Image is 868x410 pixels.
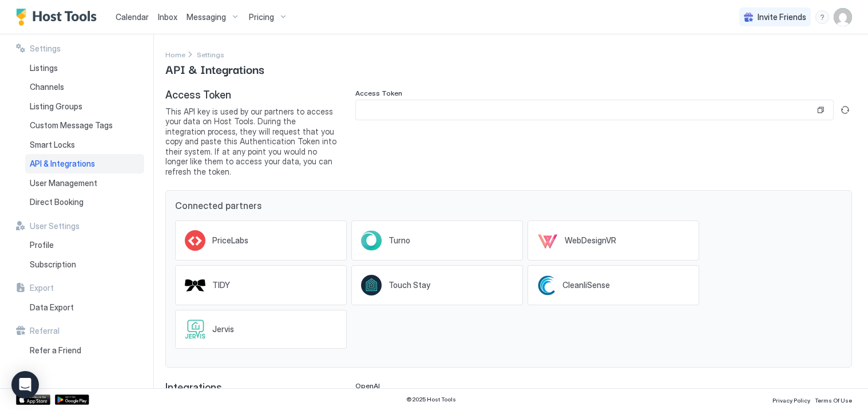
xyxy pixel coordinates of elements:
[187,12,226,22] span: Messaging
[30,140,75,150] span: Smart Locks
[815,397,852,404] span: Terms Of Use
[165,60,264,77] span: API & Integrations
[30,63,58,73] span: Listings
[175,310,347,349] a: Jervis
[528,220,699,261] a: WebDesignVR
[772,393,810,405] a: Privacy Policy
[30,221,80,231] span: User Settings
[165,48,185,60] div: Breadcrumb
[165,107,337,177] span: This API key is used by our partners to access your data on Host Tools. During the integration pr...
[197,50,224,59] span: Settings
[158,12,177,22] span: Inbox
[25,174,144,193] a: User Management
[772,397,810,404] span: Privacy Policy
[116,12,149,22] span: Calendar
[212,235,248,246] span: PriceLabs
[30,101,82,112] span: Listing Groups
[30,326,60,336] span: Referral
[25,58,144,78] a: Listings
[25,192,144,212] a: Direct Booking
[30,159,95,169] span: API & Integrations
[30,197,84,207] span: Direct Booking
[565,235,616,246] span: WebDesignVR
[25,235,144,255] a: Profile
[197,48,224,60] div: Breadcrumb
[158,11,177,23] a: Inbox
[165,50,185,59] span: Home
[25,97,144,116] a: Listing Groups
[389,280,430,290] span: Touch Stay
[116,11,149,23] a: Calendar
[55,395,89,405] a: Google Play Store
[389,235,410,246] span: Turno
[834,8,852,26] div: User profile
[356,100,815,120] input: Input Field
[30,259,76,270] span: Subscription
[30,178,97,188] span: User Management
[30,44,61,54] span: Settings
[355,381,380,390] span: OpenAI
[165,381,337,395] span: Integrations
[351,265,523,305] a: Touch Stay
[16,9,102,26] a: Host Tools Logo
[562,280,610,290] span: CleanliSense
[25,298,144,317] a: Data Export
[25,135,144,155] a: Smart Locks
[355,89,402,97] span: Access Token
[165,48,185,60] a: Home
[25,341,144,360] a: Refer a Friend
[815,10,829,24] div: menu
[175,220,347,261] a: PriceLabs
[11,371,39,399] div: Open Intercom Messenger
[30,283,54,293] span: Export
[406,396,456,403] span: © 2025 Host Tools
[197,48,224,60] a: Settings
[16,395,50,405] a: App Store
[212,324,234,334] span: Jervis
[351,220,523,261] a: Turno
[25,116,144,135] a: Custom Message Tags
[30,120,113,131] span: Custom Message Tags
[25,255,144,274] a: Subscription
[528,265,699,305] a: CleanliSense
[838,103,852,117] button: Generate new token
[30,240,54,250] span: Profile
[30,82,64,92] span: Channels
[25,77,144,97] a: Channels
[212,280,230,290] span: TIDY
[30,345,81,356] span: Refer a Friend
[249,12,274,22] span: Pricing
[758,12,806,22] span: Invite Friends
[175,265,347,305] a: TIDY
[30,302,74,313] span: Data Export
[815,393,852,405] a: Terms Of Use
[815,104,826,116] button: Copy
[165,89,337,102] span: Access Token
[175,200,842,211] span: Connected partners
[25,154,144,174] a: API & Integrations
